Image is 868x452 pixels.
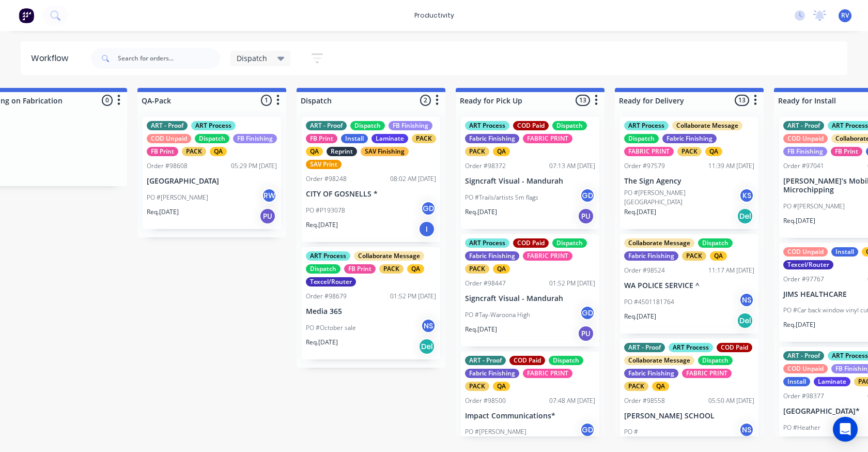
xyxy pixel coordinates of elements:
[523,134,572,143] div: FABRIC PRINT
[624,121,669,130] div: ART Process
[708,266,754,275] div: 11:17 AM [DATE]
[578,325,594,342] div: PU
[717,343,752,352] div: COD Paid
[465,251,519,261] div: Fabric Finishing
[783,391,824,401] div: Order #98377
[306,147,323,156] div: QA
[465,325,497,334] p: Req. [DATE]
[412,134,436,143] div: PACK
[831,247,858,257] div: Install
[513,121,549,130] div: COD Paid
[783,275,824,284] div: Order #97767
[523,369,572,378] div: FABRIC PRINT
[306,121,347,130] div: ART - Proof
[624,343,665,352] div: ART - Proof
[231,161,277,171] div: 05:29 PM [DATE]
[143,117,281,229] div: ART - ProofART ProcessCOD UnpaidDispatchFB FinishingFB PrintPACKQAOrder #9860805:29 PM [DATE][GEO...
[354,251,424,261] div: Collaborate Message
[461,234,599,346] div: ART ProcessCOD PaidDispatchFabric FinishingFABRIC PRINTPACKQAOrder #9844701:52 PM [DATE]Signcraft...
[783,364,828,373] div: COD Unpaid
[31,52,73,65] div: Workflow
[419,338,435,355] div: Del
[465,427,526,436] p: PO #[PERSON_NAME]
[624,188,739,207] p: PO #[PERSON_NAME][GEOGRAPHIC_DATA]
[672,121,742,130] div: Collaborate Message
[737,312,753,329] div: Del
[682,251,706,261] div: PACK
[549,161,595,171] div: 07:13 AM [DATE]
[465,396,506,405] div: Order #98500
[549,356,583,365] div: Dispatch
[580,188,595,203] div: GD
[549,279,595,288] div: 01:52 PM [DATE]
[493,382,510,391] div: QA
[783,216,815,225] p: Req. [DATE]
[620,117,758,229] div: ART ProcessCollaborate MessageDispatchFabric FinishingFABRIC PRINTPACKQAOrder #9757911:39 AM [DAT...
[624,161,665,171] div: Order #97579
[708,396,754,405] div: 05:50 AM [DATE]
[682,369,732,378] div: FABRIC PRINT
[147,134,191,143] div: COD Unpaid
[783,147,827,156] div: FB Finishing
[831,147,862,156] div: FB Print
[306,251,350,261] div: ART Process
[306,307,436,316] p: Media 365
[306,264,340,274] div: Dispatch
[306,277,356,287] div: Texcel/Router
[493,264,510,274] div: QA
[624,251,678,261] div: Fabric Finishing
[465,161,506,171] div: Order #98372
[261,188,277,203] div: RW
[306,134,337,143] div: FB Print
[465,279,506,288] div: Order #98447
[407,264,424,274] div: QA
[814,377,850,386] div: Laminate
[513,238,549,248] div: COD Paid
[147,121,188,130] div: ART - Proof
[783,423,820,432] p: PO #Heather
[147,161,188,171] div: Order #98608
[306,160,342,169] div: SAV Print
[465,147,489,156] div: PACK
[306,220,338,230] p: Req. [DATE]
[465,382,489,391] div: PACK
[783,247,828,257] div: COD Unpaid
[523,251,572,261] div: FABRIC PRINT
[624,266,665,275] div: Order #98524
[465,134,519,143] div: Fabric Finishing
[705,147,722,156] div: QA
[624,369,678,378] div: Fabric Finishing
[620,234,758,334] div: Collaborate MessageDispatchFabric FinishingPACKQAOrder #9852411:17 AM [DATE]WA POLICE SERVICE ^PO...
[783,202,845,211] p: PO #[PERSON_NAME]
[624,356,694,365] div: Collaborate Message
[306,338,338,347] p: Req. [DATE]
[624,147,674,156] div: FABRIC PRINT
[783,134,828,143] div: COD Unpaid
[390,292,436,301] div: 01:52 PM [DATE]
[783,161,824,171] div: Order #97041
[306,292,347,301] div: Order #98679
[147,207,179,217] p: Req. [DATE]
[389,121,432,130] div: FB Finishing
[509,356,545,365] div: COD Paid
[833,417,858,442] div: Open Intercom Messenger
[302,247,440,359] div: ART ProcessCollaborate MessageDispatchFB PrintPACKQATexcel/RouterOrder #9867901:52 PM [DATE]Media...
[624,396,665,405] div: Order #98558
[306,206,345,215] p: PO #P193078
[580,422,595,438] div: GD
[465,369,519,378] div: Fabric Finishing
[182,147,206,156] div: PACK
[739,292,754,308] div: NS
[465,207,497,217] p: Req. [DATE]
[147,147,178,156] div: FB Print
[306,174,347,184] div: Order #98248
[19,8,34,23] img: Factory
[341,134,368,143] div: Install
[233,134,277,143] div: FB Finishing
[465,121,509,130] div: ART Process
[118,48,220,69] input: Search for orders...
[708,161,754,171] div: 11:39 AM [DATE]
[841,11,849,20] span: RV
[783,260,833,269] div: Texcel/Router
[624,177,754,186] p: The Sign Agency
